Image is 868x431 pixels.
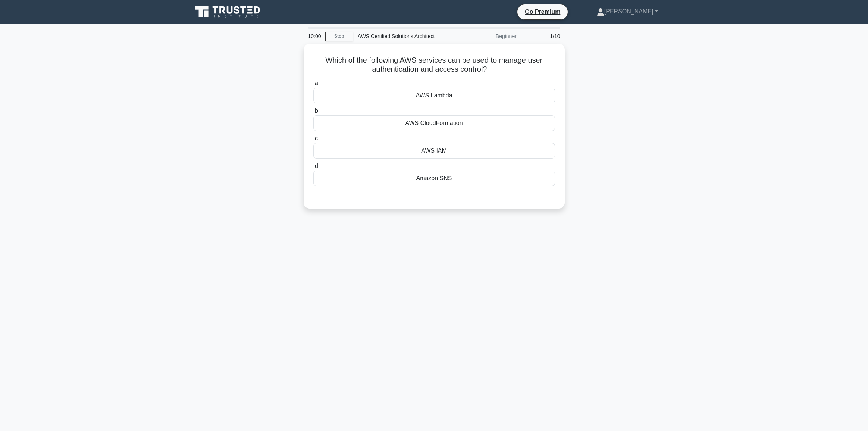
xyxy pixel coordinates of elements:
div: Amazon SNS [313,171,555,186]
h5: Which of the following AWS services can be used to manage user authentication and access control? [313,56,556,74]
a: Stop [325,32,353,41]
span: d. [315,163,320,169]
span: b. [315,107,320,114]
span: a. [315,80,320,86]
span: c. [315,135,319,141]
a: [PERSON_NAME] [579,4,676,19]
div: AWS Certified Solutions Architect [353,29,456,44]
div: AWS Lambda [313,88,555,103]
div: 10:00 [304,29,325,44]
div: AWS CloudFormation [313,115,555,131]
div: AWS IAM [313,143,555,159]
a: Go Premium [520,7,565,16]
div: Beginner [456,29,521,44]
div: 1/10 [521,29,565,44]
